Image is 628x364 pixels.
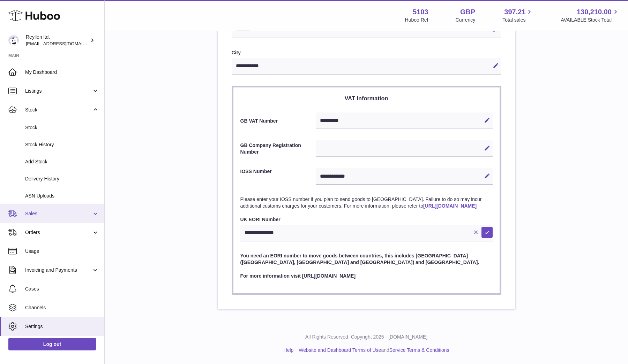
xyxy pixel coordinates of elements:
[240,142,316,155] label: GB Company Registration Number
[504,7,525,17] span: 397.21
[240,168,316,183] label: IOSS Number
[232,49,501,56] label: City
[389,347,449,353] a: Service Terms & Conditions
[25,176,99,182] span: Delivery History
[25,124,99,131] span: Stock
[413,7,428,17] strong: 5103
[240,273,493,279] p: For more information visit [URL][DOMAIN_NAME]
[25,88,92,94] span: Listings
[25,141,99,148] span: Stock History
[460,7,475,17] strong: GBP
[296,347,449,354] li: and
[110,334,622,340] p: All Rights Reserved. Copyright 2025 - [DOMAIN_NAME]
[25,193,99,199] span: ASN Uploads
[25,286,99,292] span: Cases
[8,35,19,46] img: reyllen@reyllen.com
[456,17,476,23] div: Currency
[25,107,92,113] span: Stock
[26,41,103,46] span: [EMAIL_ADDRESS][DOMAIN_NAME]
[240,118,316,124] label: GB VAT Number
[25,304,99,311] span: Channels
[25,210,92,217] span: Sales
[423,203,477,209] a: [URL][DOMAIN_NAME]
[25,248,99,255] span: Usage
[284,347,294,353] a: Help
[25,229,92,236] span: Orders
[405,17,428,23] div: Huboo Ref
[25,158,99,165] span: Add Stock
[240,253,493,266] p: You need an EORI number to move goods between countries, this includes [GEOGRAPHIC_DATA] ([GEOGRA...
[26,34,89,47] div: Reyllen ltd.
[240,94,493,102] h3: VAT Information
[299,347,381,353] a: Website and Dashboard Terms of Use
[502,7,533,23] a: 397.21 Total sales
[240,216,493,223] label: UK EORI Number
[25,267,92,273] span: Invoicing and Payments
[577,7,612,17] span: 130,210.00
[561,7,620,23] a: 130,210.00 AVAILABLE Stock Total
[561,17,620,23] span: AVAILABLE Stock Total
[25,69,99,76] span: My Dashboard
[240,196,493,209] p: Please enter your IOSS number if you plan to send goods to [GEOGRAPHIC_DATA]. Failure to do so ma...
[502,17,533,23] span: Total sales
[8,338,96,350] a: Log out
[25,323,99,330] span: Settings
